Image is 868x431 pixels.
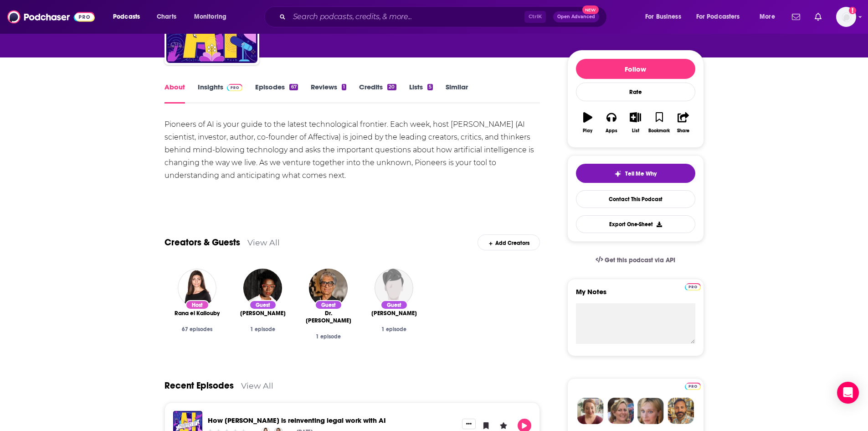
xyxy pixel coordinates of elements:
[237,326,288,332] div: 1 episode
[647,106,671,139] button: Bookmark
[685,282,701,291] a: Pro website
[303,333,354,340] div: 1 episode
[164,380,234,391] a: Recent Episodes
[685,381,701,390] a: Pro website
[164,237,240,248] a: Creators & Guests
[576,164,695,183] button: tell me why sparkleTell Me Why
[671,106,695,139] button: Share
[247,238,280,247] a: View All
[685,283,701,291] img: Podchaser Pro
[359,83,396,104] a: Credits20
[188,10,238,24] button: open menu
[369,326,420,332] div: 1 episode
[576,106,600,139] button: Play
[637,398,664,424] img: Jules Profile
[582,5,599,14] span: New
[685,383,701,390] img: Podchaser Pro
[576,215,695,233] button: Export One-Sheet
[175,310,220,317] a: Rana el Kaliouby
[837,382,859,404] div: Open Intercom Messenger
[311,83,346,104] a: Reviews1
[387,84,396,90] div: 20
[577,398,604,424] img: Sydney Profile
[113,10,140,23] span: Podcasts
[576,83,695,101] div: Rate
[227,84,243,91] img: Podchaser Pro
[639,10,693,24] button: open menu
[478,234,540,250] div: Add Creators
[309,269,348,307] img: Dr. Deepak Chopra
[208,416,386,425] a: How Harvey is reinventing legal work with AI
[427,84,433,90] div: 5
[375,269,413,307] img: Jonathan Ross
[240,310,286,317] a: Joy Buolamwini
[273,6,616,27] div: Search podcasts, credits, & more...
[614,170,621,177] img: tell me why sparkle
[836,7,856,27] img: User Profile
[198,83,243,104] a: InsightsPodchaser Pro
[811,9,825,25] a: Show notifications dropdown
[576,190,695,208] a: Contact This Podcast
[836,7,856,27] span: Logged in as nbaderrubenstein
[240,310,286,317] span: [PERSON_NAME]
[690,10,753,24] button: open menu
[557,15,595,19] span: Open Advanced
[645,10,681,23] span: For Business
[836,7,856,27] button: Show profile menu
[7,8,95,26] img: Podchaser - Follow, Share and Rate Podcasts
[289,84,298,90] div: 67
[632,128,639,134] div: List
[588,249,683,271] a: Get this podcast via API
[303,310,354,324] a: Dr. Deepak Chopra
[788,9,804,25] a: Show notifications dropdown
[668,398,694,424] img: Jon Profile
[342,84,346,90] div: 1
[243,269,282,307] img: Joy Buolamwini
[605,256,675,264] span: Get this podcast via API
[696,10,740,23] span: For Podcasters
[107,10,152,24] button: open menu
[194,10,226,23] span: Monitoring
[249,300,277,310] div: Guest
[315,300,342,310] div: Guest
[172,326,223,332] div: 67 episodes
[623,106,647,139] button: List
[178,269,216,307] img: Rana el Kaliouby
[380,300,408,310] div: Guest
[409,83,433,104] a: Lists5
[446,83,468,104] a: Similar
[753,10,786,24] button: open menu
[462,419,476,429] button: Show More Button
[849,7,856,14] svg: Add a profile image
[157,10,176,23] span: Charts
[164,118,540,182] div: Pioneers of AI is your guide to the latest technological frontier. Each week, host [PERSON_NAME] ...
[553,11,599,22] button: Open AdvancedNew
[289,10,524,24] input: Search podcasts, credits, & more...
[583,128,592,134] div: Play
[371,310,417,317] a: Jonathan Ross
[576,287,695,303] label: My Notes
[371,310,417,317] span: [PERSON_NAME]
[524,11,546,23] span: Ctrl K
[241,381,273,390] a: View All
[576,59,695,79] button: Follow
[303,310,354,324] span: Dr. [PERSON_NAME]
[600,106,623,139] button: Apps
[185,300,209,310] div: Host
[648,128,670,134] div: Bookmark
[151,10,182,24] a: Charts
[255,83,298,104] a: Episodes67
[606,128,617,134] div: Apps
[164,83,185,104] a: About
[625,170,657,177] span: Tell Me Why
[677,128,689,134] div: Share
[607,398,634,424] img: Barbara Profile
[760,10,775,23] span: More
